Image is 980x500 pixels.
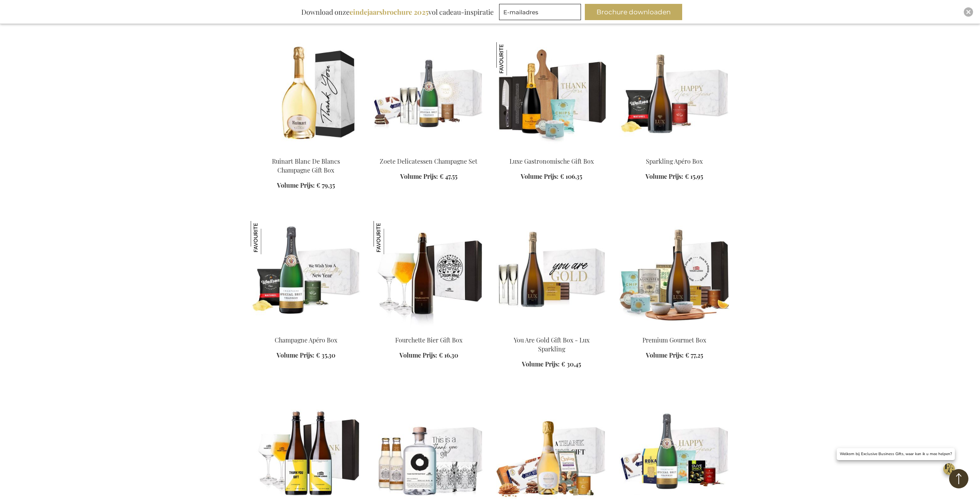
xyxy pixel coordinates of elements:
[380,157,477,165] a: Zoete Delicatessen Champagne Set
[251,326,361,334] a: Champagne Apéro Box Champagne Apéro Box
[646,351,684,359] span: Volume Prijs:
[496,42,530,75] img: Luxe Gastronomische Gift Box
[277,181,335,190] a: Volume Prijs: € 79,35
[316,351,335,359] span: € 35,30
[399,351,458,360] a: Volume Prijs: € 16,30
[251,42,361,151] img: Ruinart Blanc De Blancs Champagne Gift Box
[585,4,682,20] button: Brochure downloaden
[521,172,582,181] a: Volume Prijs: € 106,35
[251,221,284,254] img: Champagne Apéro Box
[499,4,581,20] input: E-mailadres
[275,336,337,344] a: Champagne Apéro Box
[642,336,706,344] a: Premium Gourmet Box
[350,7,428,17] b: eindejaarsbrochure 2025
[514,336,589,353] a: You Are Gold Gift Box - Lux Sparkling
[964,7,973,17] div: Close
[521,172,559,180] span: Volume Prijs:
[685,351,703,359] span: € 77,25
[440,172,457,180] span: € 47,55
[399,351,437,359] span: Volume Prijs:
[496,221,607,329] img: You Are Gold Gift Box - Lux Sparkling
[277,351,335,360] a: Volume Prijs: € 35,30
[966,10,971,14] img: Close
[685,172,703,180] span: € 15,95
[374,326,484,334] a: Fourchette Beer Gift Box Fourchette Bier Gift Box
[645,172,683,180] span: Volume Prijs:
[645,172,703,181] a: Volume Prijs: € 15,95
[619,42,730,151] img: Sparkling Apero Box
[522,360,581,369] a: Volume Prijs: € 30,45
[298,4,497,20] div: Download onze vol cadeau-inspiratie
[496,42,607,151] img: Luxury Culinary Gift Box
[374,147,484,155] a: Sweet Delights Champagne Set
[374,221,484,329] img: Fourchette Beer Gift Box
[316,181,335,189] span: € 79,35
[560,172,582,180] span: € 106,35
[251,221,361,329] img: Champagne Apéro Box
[496,326,607,334] a: You Are Gold Gift Box - Lux Sparkling
[439,351,458,359] span: € 16,30
[496,147,607,155] a: Luxury Culinary Gift Box Luxe Gastronomische Gift Box
[510,157,594,165] a: Luxe Gastronomische Gift Box
[374,42,484,151] img: Sweet Delights Champagne Set
[646,351,703,360] a: Volume Prijs: € 77,25
[400,172,438,180] span: Volume Prijs:
[619,221,730,329] img: Premium Gourmet Box
[499,4,583,22] form: marketing offers and promotions
[619,147,730,155] a: Sparkling Apero Box
[374,221,407,254] img: Fourchette Bier Gift Box
[646,157,703,165] a: Sparkling Apéro Box
[251,147,361,155] a: Ruinart Blanc De Blancs Champagne Gift Box
[619,326,730,334] a: Premium Gourmet Box
[277,181,315,189] span: Volume Prijs:
[522,360,560,368] span: Volume Prijs:
[561,360,581,368] span: € 30,45
[277,351,314,359] span: Volume Prijs:
[395,336,462,344] a: Fourchette Bier Gift Box
[272,157,340,174] a: Ruinart Blanc De Blancs Champagne Gift Box
[400,172,457,181] a: Volume Prijs: € 47,55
